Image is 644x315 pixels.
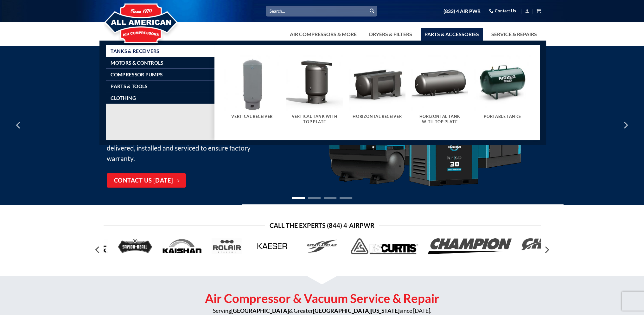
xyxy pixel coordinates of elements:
[111,95,136,100] span: Clothing
[111,48,159,54] span: Tanks & Receivers
[308,197,321,199] li: Page dot 2
[324,197,336,199] li: Page dot 3
[224,55,280,125] a: Visit product category Vertical Receiver
[286,55,343,131] a: Visit product category Vertical Tank With Top Plate
[292,197,305,199] li: Page dot 1
[489,6,516,16] a: Contact Us
[114,176,173,185] span: Contact Us [DATE]
[474,55,531,125] a: Visit product category Portable Tanks
[92,244,104,256] button: Previous
[367,6,377,16] button: Submit
[411,55,468,131] a: Visit product category Horizontal Tank With Top Plate
[290,114,340,125] h5: Vertical Tank With Top Plate
[352,114,402,119] h5: Horizontal Receiver
[224,55,280,111] img: Vertical Receiver
[421,28,483,41] a: Parts & Accessories
[286,28,360,41] a: Air Compressors & More
[474,55,531,111] img: Portable Tanks
[327,62,523,188] img: Kaishan
[365,28,416,41] a: Dryers & Filters
[313,307,399,314] strong: [GEOGRAPHIC_DATA][US_STATE]
[231,307,289,314] strong: [GEOGRAPHIC_DATA]
[443,6,481,17] a: (833) 4 AIR PWR
[270,220,374,230] span: Call the Experts (844) 4-AirPwr
[525,7,529,15] a: Login
[107,173,186,188] a: Contact Us [DATE]
[477,114,527,119] h5: Portable Tanks
[286,55,343,111] img: Vertical Tank With Top Plate
[111,72,163,77] span: Compressor Pumps
[13,109,24,141] button: Previous
[488,28,541,41] a: Service & Repairs
[111,84,147,89] span: Parts & Tools
[227,114,277,119] h5: Vertical Receiver
[266,6,377,16] input: Search…
[349,55,405,125] a: Visit product category Horizontal Receiver
[411,55,468,111] img: Horizontal Tank With Top Plate
[349,55,405,111] img: Horizontal Receiver
[620,109,631,141] button: Next
[104,291,541,306] h2: Air Compressor & Vacuum Service & Repair
[340,197,352,199] li: Page dot 4
[111,60,163,65] span: Motors & Controls
[415,114,465,125] h5: Horizontal Tank With Top Plate
[541,244,552,256] button: Next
